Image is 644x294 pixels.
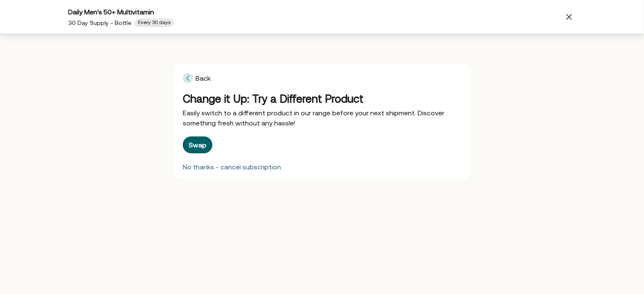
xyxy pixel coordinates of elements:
span: Every 30 days [138,19,171,26]
div: Change it Up: Try a Different Product [183,93,461,104]
span: Back [195,74,211,82]
div: No thanks - cancel subscription [183,163,281,170]
button: Swap [183,136,212,153]
div: Swap [189,142,206,148]
span: Back [183,73,211,83]
span: 30 Day Supply - Bottle [68,19,131,26]
span: Easily switch to a different product in our range before your next shipment. Discover something f... [183,109,444,127]
span: Daily Men's 50+ Multivitamin [68,8,154,16]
